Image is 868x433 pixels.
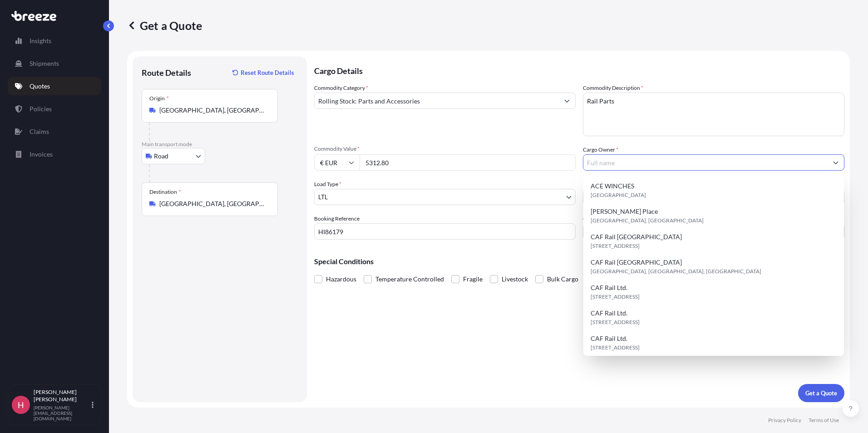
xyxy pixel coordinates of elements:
p: Shipments [30,59,59,68]
p: Main transport mode [142,141,298,148]
p: Claims [30,127,49,136]
p: Reset Route Details [241,68,294,77]
span: [STREET_ADDRESS] [591,343,640,352]
input: Full name [583,154,828,171]
span: Temperature Controlled [375,272,444,286]
span: Road [154,152,168,161]
button: Select transport [142,148,205,164]
span: [GEOGRAPHIC_DATA] [591,191,646,200]
span: Hazardous [326,272,356,286]
label: Cargo Owner [583,145,618,154]
p: Policies [30,104,52,113]
label: Booking Reference [314,214,360,223]
p: Quotes [30,82,50,91]
input: Your internal reference [314,223,576,240]
span: [STREET_ADDRESS] [591,292,640,301]
span: CAF Rail [GEOGRAPHIC_DATA] [591,232,682,241]
p: Insights [30,36,51,45]
button: Show suggestions [828,154,844,171]
span: LTL [318,192,328,202]
input: Destination [159,199,266,208]
span: Commodity Value [314,145,576,153]
p: Route Details [142,67,191,78]
span: Livestock [502,272,528,286]
p: Get a Quote [805,389,837,398]
span: ACE WINCHES [591,182,634,191]
span: Freight Cost [583,180,844,187]
input: Origin [159,106,266,115]
label: Carrier Name [583,214,615,223]
span: CAF Rail Ltd. [591,283,627,292]
p: Invoices [30,150,53,159]
span: [GEOGRAPHIC_DATA], [GEOGRAPHIC_DATA], [GEOGRAPHIC_DATA] [591,267,761,276]
p: Terms of Use [809,417,839,424]
span: Load Type [314,180,341,189]
label: Commodity Category [314,84,368,93]
input: Select a commodity type [315,93,559,109]
span: [STREET_ADDRESS] [591,318,640,327]
span: CAF Rail Ltd. [591,334,627,343]
p: Cargo Details [314,56,844,84]
input: Enter name [583,223,844,240]
span: Bulk Cargo [547,272,578,286]
p: [PERSON_NAME] [PERSON_NAME] [34,389,90,403]
span: Fragile [463,272,483,286]
span: H [18,400,24,409]
span: CAF Rail [GEOGRAPHIC_DATA] [591,258,682,267]
input: Type amount [360,154,576,171]
span: [PERSON_NAME] Place [591,207,658,216]
span: [STREET_ADDRESS] [591,241,640,251]
span: CAF Rail Ltd. [591,309,627,318]
span: [GEOGRAPHIC_DATA], [GEOGRAPHIC_DATA] [591,216,704,225]
p: Special Conditions [314,258,844,265]
p: [PERSON_NAME][EMAIL_ADDRESS][DOMAIN_NAME] [34,405,90,421]
div: Origin [149,95,169,102]
p: Get a Quote [127,18,202,33]
p: Privacy Policy [768,417,801,424]
button: Show suggestions [559,93,575,109]
label: Commodity Description [583,84,643,93]
div: Destination [149,188,181,196]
